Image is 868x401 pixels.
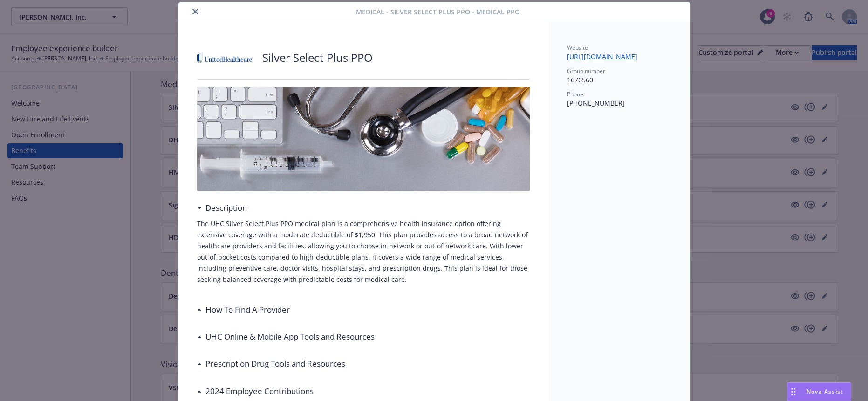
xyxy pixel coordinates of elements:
span: Group number [567,67,605,75]
span: Nova Assist [806,388,843,395]
div: Prescription Drug Tools and Resources [197,358,345,370]
span: Phone [567,90,583,98]
div: UHC Online & Mobile App Tools and Resources [197,331,375,343]
button: Nova Assist [787,382,851,401]
p: Silver Select Plus PPO [262,50,373,66]
button: close [190,6,201,17]
img: United Healthcare Insurance Company [197,44,253,72]
div: How To Find A Provider [197,304,290,316]
div: Description [197,202,247,214]
p: The UHC Silver Select Plus PPO medical plan is a comprehensive health insurance option offering e... [197,218,530,285]
h3: UHC Online & Mobile App Tools and Resources [205,331,375,343]
h3: How To Find A Provider [205,304,290,316]
h3: Description [205,202,247,214]
span: Website [567,44,588,52]
h3: Prescription Drug Tools and Resources [205,358,345,370]
p: 1676560 [567,75,671,85]
h3: 2024 Employee Contributions [205,385,314,397]
div: Drag to move [787,383,799,401]
span: Medical - Silver Select Plus PPO - Medical PPO [356,7,520,17]
img: banner [197,87,530,191]
a: [URL][DOMAIN_NAME] [567,52,645,61]
p: [PHONE_NUMBER] [567,98,671,108]
div: 2024 Employee Contributions [197,385,314,397]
